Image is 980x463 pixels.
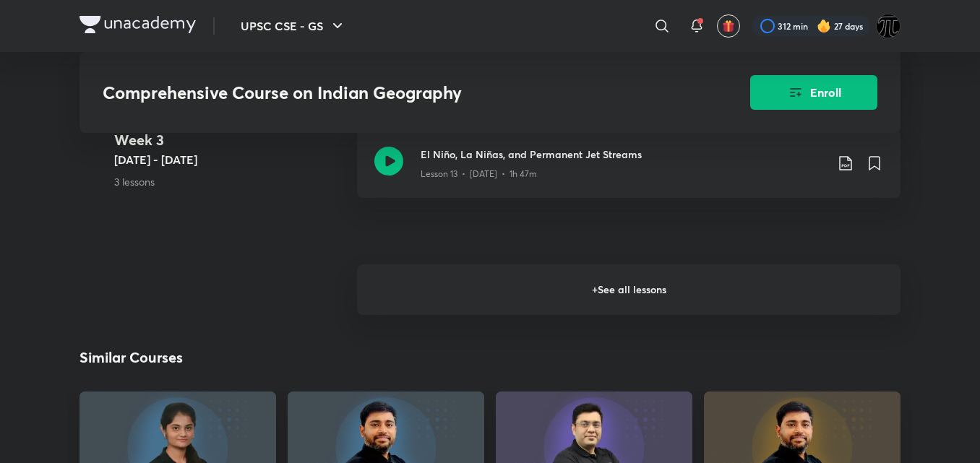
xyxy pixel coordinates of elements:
h4: Week 3 [114,129,345,151]
img: Company Logo [79,16,196,33]
button: Enroll [750,75,877,110]
button: UPSC CSE - GS [232,12,355,40]
h3: Comprehensive Course on Indian Geography [103,82,669,103]
h5: [DATE] - [DATE] [114,151,345,168]
p: Lesson 13 • [DATE] • 1h 47m [421,168,537,181]
p: 3 lessons [114,174,345,189]
a: El Niño, La Niñas, and Permanent Jet StreamsLesson 13 • [DATE] • 1h 47m [357,129,901,215]
h2: Similar Courses [79,347,183,368]
button: avatar [717,14,740,38]
h6: + See all lessons [357,264,901,315]
a: Company Logo [79,16,196,37]
img: avatar [722,20,735,33]
h3: El Niño, La Niñas, and Permanent Jet Streams [421,147,825,162]
img: streak [817,19,831,33]
img: Watcher [876,14,901,38]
